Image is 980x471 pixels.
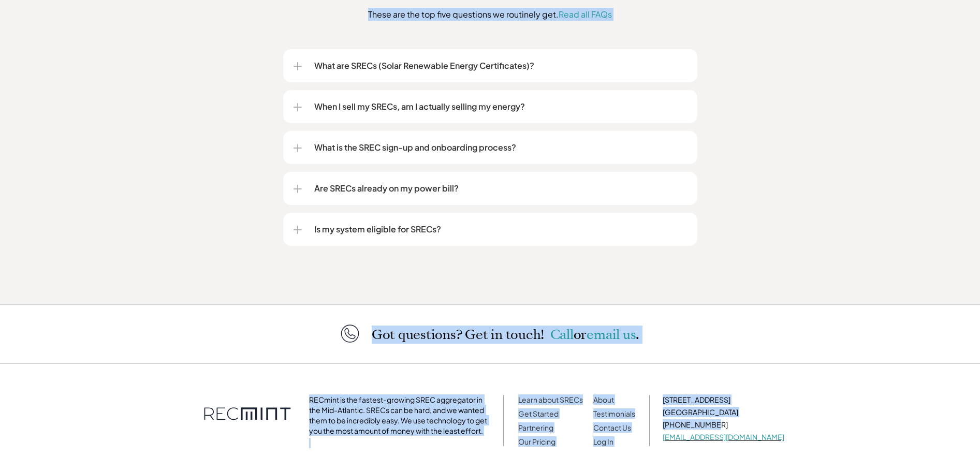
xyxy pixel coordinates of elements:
[314,60,687,72] p: What are SRECs (Solar Renewable Energy Certificates)?
[663,432,784,441] a: [EMAIL_ADDRESS][DOMAIN_NAME]
[587,326,636,344] a: email us
[314,182,687,195] p: Are SRECs already on my power bill?
[663,407,784,417] p: [GEOGRAPHIC_DATA]
[593,409,635,418] a: Testimonials
[663,419,784,430] p: [PHONE_NUMBER]
[314,223,687,236] p: Is my system eligible for SRECs?
[314,100,687,113] p: When I sell my SRECs, am I actually selling my energy?
[518,409,559,418] a: Get Started
[550,326,574,344] a: Call
[518,423,553,432] a: Partnering
[559,9,612,20] a: Read all FAQs
[636,326,639,344] span: .
[518,395,583,404] a: Learn about SRECs
[518,437,555,446] a: Our Pricing
[574,326,587,344] span: or
[593,395,614,404] a: About
[298,8,682,21] p: These are the top five questions we routinely get.
[593,423,631,432] a: Contact Us
[309,394,491,436] p: RECmint is the fastest-growing SREC aggregator in the Mid-Atlantic. SRECs can be hard, and we wan...
[314,141,687,154] p: What is the SREC sign-up and onboarding process?
[663,394,784,405] p: [STREET_ADDRESS]
[372,328,639,342] p: Got questions? Get in touch!
[593,437,613,446] a: Log In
